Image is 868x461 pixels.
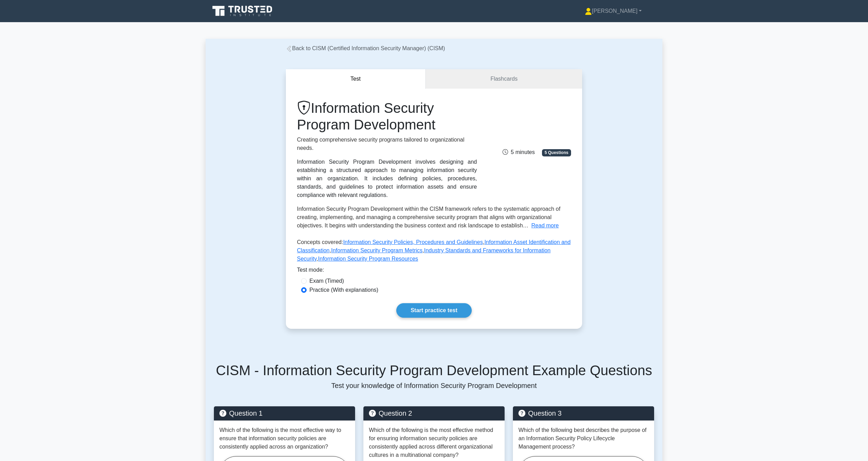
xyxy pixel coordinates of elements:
div: Information Security Program Development involves designing and establishing a structured approac... [297,158,477,199]
h5: Question 3 [518,409,649,417]
label: Exam (Timed) [309,277,344,285]
h5: CISM - Information Security Program Development Example Questions [214,362,654,379]
p: Concepts covered: , , , , [297,238,571,266]
label: Practice (With explanations) [309,286,378,294]
a: Information Security Program Resources [318,256,418,262]
p: Test your knowledge of Information Security Program Development [214,381,654,390]
button: Read more [531,222,559,230]
a: Flashcards [426,69,582,89]
p: Which of the following is the most effective way to ensure that information security policies are... [219,426,350,451]
span: Information Security Program Development within the CISM framework refers to the systematic appro... [297,206,560,228]
a: Back to CISM (Certified Information Security Manager) (CISM) [286,45,445,51]
span: 5 Questions [542,149,571,156]
p: Creating comprehensive security programs tailored to organizational needs. [297,136,477,152]
button: Test [286,69,426,89]
a: Industry Standards and Frameworks for Information Security [297,247,551,262]
div: Test mode: [297,266,571,277]
h1: Information Security Program Development [297,100,477,133]
h5: Question 1 [219,409,350,417]
h5: Question 2 [369,409,499,417]
a: Information Security Policies, Procedures and Guidelines [343,239,483,245]
p: Which of the following is the most effective method for ensuring information security policies ar... [369,426,499,459]
span: 5 minutes [503,149,535,155]
a: Start practice test [396,303,471,318]
a: [PERSON_NAME] [568,4,658,18]
p: Which of the following best describes the purpose of an Information Security Policy Lifecycle Man... [518,426,649,451]
a: Information Security Program Metrics [331,247,423,253]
